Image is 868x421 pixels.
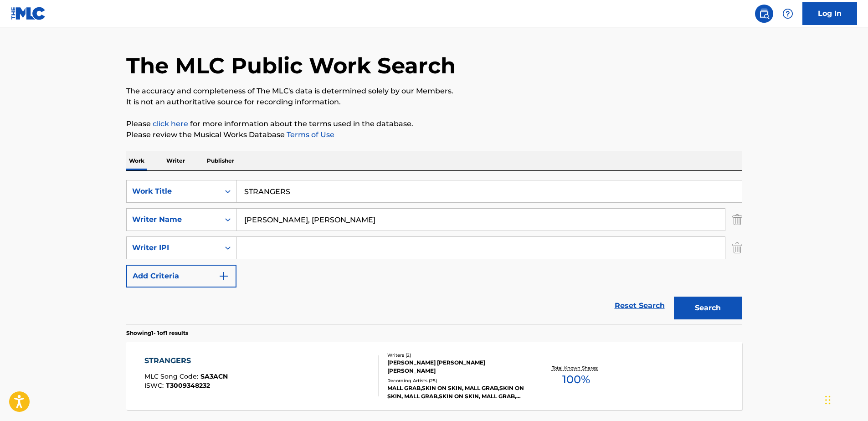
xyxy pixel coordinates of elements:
div: Help [779,5,797,23]
span: MLC Song Code : [144,372,200,380]
button: Search [674,297,742,319]
p: Please review the Musical Works Database [126,129,742,140]
a: Log In [802,2,857,25]
img: Delete Criterion [732,208,742,231]
div: [PERSON_NAME] [PERSON_NAME] [PERSON_NAME] [387,359,525,375]
form: Search Form [126,180,742,324]
p: Work [126,151,147,170]
div: MALL GRAB,SKIN ON SKIN, MALL GRAB,SKIN ON SKIN, MALL GRAB,SKIN ON SKIN, MALL GRAB, SKIN ON SKIN, ... [387,384,525,400]
a: click here [153,119,188,128]
p: Publisher [204,151,237,170]
img: Delete Criterion [732,236,742,259]
a: Reset Search [610,296,669,316]
div: Work Title [132,186,214,197]
a: STRANGERSMLC Song Code:SA3ACNISWC:T3009348232Writers (2)[PERSON_NAME] [PERSON_NAME] [PERSON_NAME]... [126,342,742,410]
span: SA3ACN [200,372,228,380]
span: T3009348232 [166,381,210,390]
div: Writers ( 2 ) [387,352,525,359]
span: ISWC : [144,381,166,390]
p: It is not an authoritative source for recording information. [126,97,742,108]
img: 9d2ae6d4665cec9f34b9.svg [218,271,229,282]
div: Drag [825,386,831,414]
p: Showing 1 - 1 of 1 results [126,329,188,337]
h1: The MLC Public Work Search [126,52,456,79]
div: Recording Artists ( 25 ) [387,377,525,384]
a: Public Search [755,5,773,23]
img: help [782,8,793,19]
a: Terms of Use [285,130,334,139]
p: Writer [164,151,188,170]
p: The accuracy and completeness of The MLC's data is determined solely by our Members. [126,86,742,97]
img: search [759,8,770,19]
img: MLC Logo [11,7,46,20]
div: Writer IPI [132,242,214,253]
span: 100 % [562,371,590,388]
div: STRANGERS [144,355,228,366]
p: Please for more information about the terms used in the database. [126,118,742,129]
p: Total Known Shares: [552,365,601,371]
iframe: Chat Widget [822,377,868,421]
div: Writer Name [132,214,214,225]
button: Add Criteria [126,265,236,288]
